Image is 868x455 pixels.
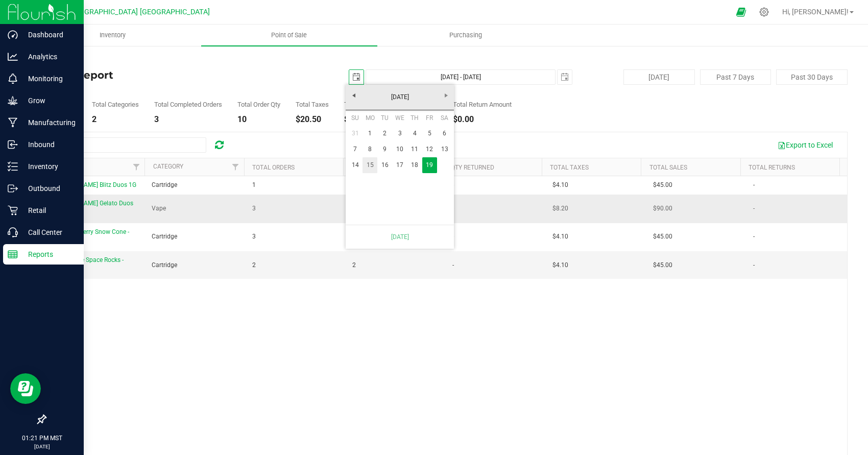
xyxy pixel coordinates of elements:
[52,181,136,188] span: [PERSON_NAME] Blitz Duos 1G
[8,74,18,84] inline-svg: Monitoring
[422,157,437,173] a: 19
[363,126,377,141] a: 1
[407,126,422,141] a: 4
[407,110,422,126] th: Thursday
[45,69,312,81] h4: Sales Report
[152,232,177,242] span: Cartridge
[25,25,201,46] a: Inventory
[18,182,79,195] p: Outbound
[407,141,422,157] a: 11
[227,158,244,176] a: Filter
[422,141,437,157] a: 12
[252,204,256,213] span: 3
[10,373,41,404] iframe: Resource center
[550,164,589,171] a: Total Taxes
[552,180,568,190] span: $4.10
[153,163,183,170] a: Category
[18,29,79,41] p: Dashboard
[653,204,672,213] span: $90.00
[18,204,79,217] p: Retail
[552,232,568,242] span: $4.10
[348,141,363,157] a: 7
[18,116,79,129] p: Manufacturing
[377,25,554,46] a: Purchasing
[348,110,363,126] th: Sunday
[257,31,321,40] span: Point of Sale
[437,141,452,157] a: 13
[344,115,376,124] div: $225.00
[18,160,79,173] p: Inventory
[453,115,512,124] div: $0.00
[552,260,568,270] span: $4.10
[8,117,18,128] inline-svg: Manufacturing
[749,164,795,171] a: Total Returns
[152,204,166,213] span: Vape
[92,115,139,124] div: 2
[5,443,79,450] p: [DATE]
[422,110,437,126] th: Friday
[753,260,755,270] span: -
[346,87,361,103] a: Previous
[436,31,496,40] span: Purchasing
[730,2,753,22] span: Open Ecommerce Menu
[18,94,79,107] p: Grow
[753,232,755,242] span: -
[237,115,280,124] div: 10
[152,180,177,190] span: Cartridge
[53,137,206,153] input: Search...
[8,161,18,172] inline-svg: Inventory
[52,228,129,245] span: Flav - Blueberry Snow Cone - DUOS 1G
[296,101,329,108] div: Total Taxes
[8,52,18,62] inline-svg: Analytics
[18,73,79,85] p: Monitoring
[422,126,437,141] a: 5
[8,227,18,237] inline-svg: Call Center
[8,183,18,194] inline-svg: Outbound
[5,434,79,443] p: 01:21 PM MST
[377,126,392,141] a: 2
[344,101,376,108] div: Total Sales
[451,164,494,171] a: Qty Returned
[649,164,687,171] a: Total Sales
[352,260,356,270] span: 2
[393,126,407,141] a: 3
[52,200,133,217] span: [PERSON_NAME] Gelato Duos 1G
[237,101,280,108] div: Total Order Qty
[782,8,849,16] span: Hi, [PERSON_NAME]!
[348,157,363,173] a: 14
[363,141,377,157] a: 8
[377,141,392,157] a: 9
[623,69,695,85] button: [DATE]
[453,101,512,108] div: Total Return Amount
[252,260,256,270] span: 2
[52,256,124,273] span: Flav - Grape Space Rocks - DUOS 1G
[154,115,222,124] div: 3
[407,157,422,173] a: 18
[753,180,755,190] span: -
[18,248,79,260] p: Reports
[558,70,572,84] span: select
[377,110,392,126] th: Tuesday
[86,31,139,40] span: Inventory
[363,110,377,126] th: Monday
[252,164,295,171] a: Total Orders
[437,110,452,126] th: Saturday
[252,232,256,242] span: 3
[437,126,452,141] a: 6
[377,157,392,173] a: 16
[154,101,222,108] div: Total Completed Orders
[201,25,378,46] a: Point of Sale
[92,101,139,108] div: Total Categories
[18,226,79,238] p: Call Center
[30,8,210,16] span: [US_STATE][GEOGRAPHIC_DATA] [GEOGRAPHIC_DATA]
[653,232,672,242] span: $45.00
[700,69,771,85] button: Past 7 Days
[18,51,79,63] p: Analytics
[18,138,79,151] p: Inbound
[393,110,407,126] th: Wednesday
[349,70,364,84] span: select
[753,204,755,213] span: -
[252,180,256,190] span: 1
[8,249,18,259] inline-svg: Reports
[363,157,377,173] a: 15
